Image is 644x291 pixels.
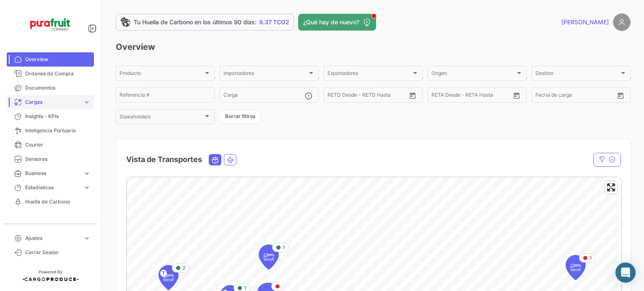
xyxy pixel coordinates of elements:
div: Map marker [158,265,179,290]
button: Open calendar [510,89,523,102]
button: Open calendar [406,89,419,102]
span: Destino [535,72,619,77]
span: Cargas [25,98,80,106]
a: Inteligencia Portuaria [7,124,94,138]
span: Exportadores [327,72,411,77]
h4: Vista de Transportes [126,154,202,165]
button: Open calendar [614,89,627,102]
input: Hasta [452,93,490,99]
span: Producto [119,72,203,77]
button: Borrar filtros [220,110,261,124]
span: T [160,270,167,277]
span: 1 [283,244,285,251]
span: Inteligencia Portuaria [25,127,91,134]
span: expand_more [83,170,91,177]
img: Logo+PuraFruit.png [29,10,71,39]
img: placeholder-user.png [613,13,631,31]
span: Importadores [223,72,307,77]
input: Desde [327,93,343,99]
a: Courier [7,138,94,152]
div: Map marker [259,245,279,270]
input: Hasta [556,93,594,99]
span: Documentos [25,84,91,92]
span: Stakeholders [119,115,203,121]
span: Sensores [25,155,91,163]
a: Tu Huella de Carbono en los últimos 90 días:9.37 TCO2 [116,14,294,31]
span: Origen [431,72,515,77]
span: Business [25,170,80,177]
a: Overview [7,52,94,67]
span: ¿Qué hay de nuevo? [303,18,359,26]
span: Huella de Carbono [25,198,91,206]
span: Ajustes [25,234,80,242]
h3: Overview [116,41,631,53]
a: Documentos [7,81,94,95]
span: 1 [589,254,592,262]
span: 9.37 TCO2 [259,18,289,26]
button: Air [224,155,236,165]
span: Overview [25,56,91,63]
input: Hasta [348,93,386,99]
a: Sensores [7,152,94,166]
span: Estadísticas [25,184,80,191]
span: Tu Huella de Carbono en los últimos 90 días: [134,18,257,26]
div: Map marker [566,255,586,280]
input: Desde [535,93,551,99]
a: Órdenes de Compra [7,67,94,81]
span: Cerrar Sesión [25,249,91,256]
input: Desde [431,93,447,99]
span: Órdenes de Compra [25,70,91,77]
button: Ocean [209,155,221,165]
span: 2 [182,264,185,272]
div: Abrir Intercom Messenger [615,263,636,283]
a: Insights - KPIs [7,109,94,124]
span: expand_more [83,184,91,191]
a: Huella de Carbono [7,195,94,209]
span: Courier [25,141,91,149]
button: ¿Qué hay de nuevo? [298,14,376,31]
span: Insights - KPIs [25,113,91,120]
span: expand_more [83,234,91,242]
span: expand_more [83,98,91,106]
button: Enter fullscreen [605,181,617,193]
span: [PERSON_NAME] [561,18,609,26]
